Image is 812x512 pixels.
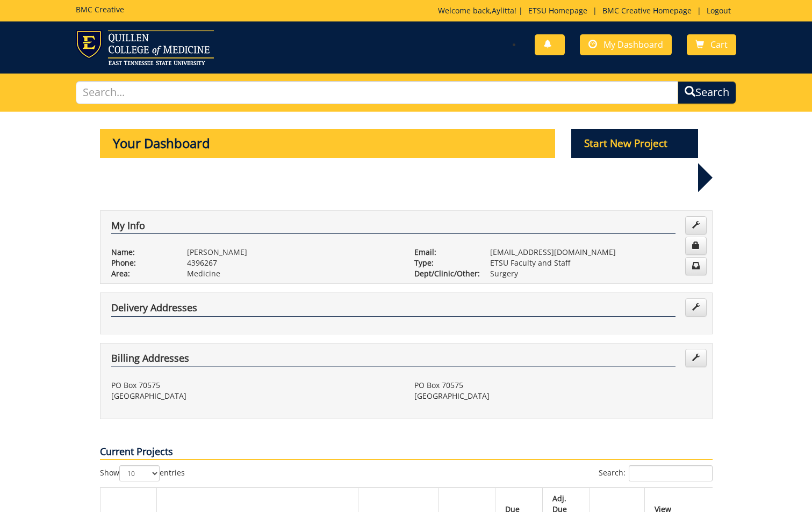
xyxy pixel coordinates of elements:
[687,34,736,55] a: Cart
[685,298,707,317] a: Edit Addresses
[629,465,713,481] input: Search:
[438,5,736,16] p: Welcome back, ! | | |
[187,258,398,268] p: 4396267
[678,81,736,104] button: Search
[490,258,701,268] p: ETSU Faculty and Staff
[599,465,713,481] label: Search:
[580,34,672,55] a: My Dashboard
[111,247,171,258] p: Name:
[414,247,474,258] p: Email:
[187,268,398,279] p: Medicine
[111,221,676,235] h4: My Info
[187,247,398,258] p: [PERSON_NAME]
[414,391,701,401] p: [GEOGRAPHIC_DATA]
[111,258,171,268] p: Phone:
[111,380,398,391] p: PO Box 70575
[111,391,398,401] p: [GEOGRAPHIC_DATA]
[490,247,701,258] p: [EMAIL_ADDRESS][DOMAIN_NAME]
[603,39,663,50] span: My Dashboard
[100,129,556,158] p: Your Dashboard
[523,5,593,16] a: ETSU Homepage
[76,81,678,104] input: Search...
[100,445,713,460] p: Current Projects
[111,268,171,279] p: Area:
[571,129,698,158] p: Start New Project
[414,258,474,268] p: Type:
[76,5,124,13] h5: BMC Creative
[111,353,676,367] h4: Billing Addresses
[111,303,676,317] h4: Delivery Addresses
[685,216,707,235] a: Edit Info
[414,380,701,391] p: PO Box 70575
[710,39,728,50] span: Cart
[685,237,707,255] a: Change Password
[76,30,214,65] img: ETSU logo
[119,465,160,481] select: Showentries
[685,349,707,367] a: Edit Addresses
[490,268,701,279] p: Surgery
[571,139,698,149] a: Start New Project
[100,465,185,481] label: Show entries
[414,268,474,279] p: Dept/Clinic/Other:
[492,5,514,16] a: Aylitta
[701,5,736,16] a: Logout
[685,257,707,275] a: Change Communication Preferences
[597,5,697,16] a: BMC Creative Homepage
